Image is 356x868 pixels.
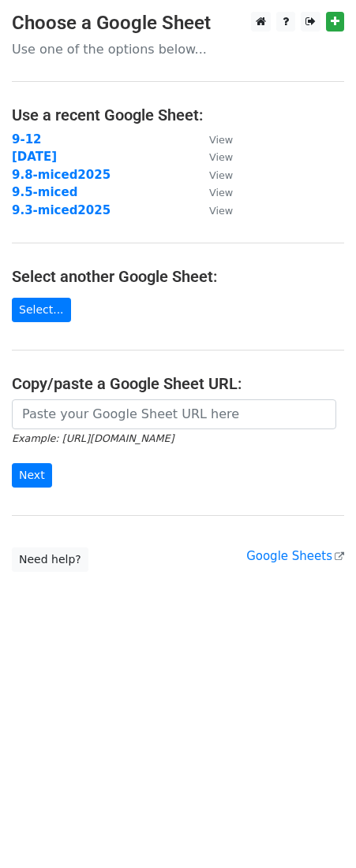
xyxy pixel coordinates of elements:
a: 9.3-miced2025 [12,203,111,217]
h3: Choose a Google Sheet [12,12,344,35]
a: View [193,185,233,199]
a: 9-12 [12,132,42,147]
a: Need help? [12,547,88,572]
a: Select... [12,298,71,322]
input: Paste your Google Sheet URL here [12,399,336,429]
input: Next [12,463,52,488]
a: View [193,150,233,164]
small: View [209,151,233,163]
small: View [209,134,233,146]
h4: Select another Google Sheet: [12,267,344,286]
small: View [209,187,233,198]
a: View [193,168,233,182]
a: 9.8-miced2025 [12,168,111,182]
h4: Use a recent Google Sheet: [12,106,344,124]
a: View [193,132,233,147]
small: Example: [URL][DOMAIN_NAME] [12,432,174,444]
a: Google Sheets [246,549,344,563]
p: Use one of the options below... [12,41,344,57]
a: [DATE] [12,150,57,164]
small: View [209,205,233,217]
small: View [209,169,233,181]
h4: Copy/paste a Google Sheet URL: [12,374,344,393]
a: View [193,203,233,217]
a: 9.5-miced [12,185,77,199]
